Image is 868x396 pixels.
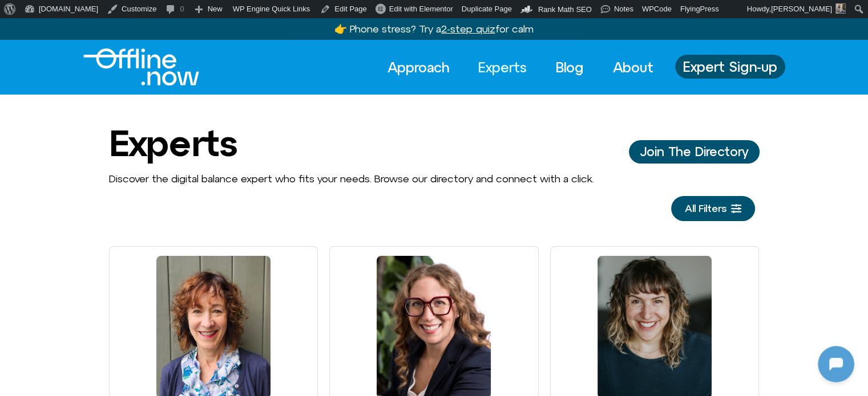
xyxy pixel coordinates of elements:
[629,140,760,163] a: Join The Director
[10,6,29,24] img: N5FCcHC.png
[640,145,748,158] span: Join The Directory
[109,173,594,185] span: Discover the digital balance expert who fits your needs. Browse our directory and connect with a ...
[818,346,854,382] iframe: Botpress
[180,5,199,25] svg: Restart Conversation Button
[34,7,175,22] h2: [DOMAIN_NAME]
[538,5,592,14] span: Rank Math SEO
[683,59,777,74] span: Expert Sign-up
[199,5,219,25] svg: Close Chatbot Button
[675,55,785,79] a: Expert Sign-up
[3,3,225,27] button: Expand Header Button
[109,123,237,163] h1: Experts
[468,55,537,80] a: Experts
[334,23,533,35] a: 👉 Phone stress? Try a2-step quizfor calm
[771,5,832,13] span: [PERSON_NAME]
[441,23,495,35] u: 2-step quiz
[19,296,195,307] textarea: Message Input
[546,55,594,80] a: Blog
[389,5,453,13] span: Edit with Elementor
[377,55,664,80] nav: Menu
[603,55,664,80] a: About
[671,196,755,221] a: All Filters
[685,203,726,214] span: All Filters
[83,48,199,85] img: Offline.Now logo in white. Text of the words offline.now with a line going through the "O"
[377,55,459,80] a: Approach
[83,48,180,85] div: Logo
